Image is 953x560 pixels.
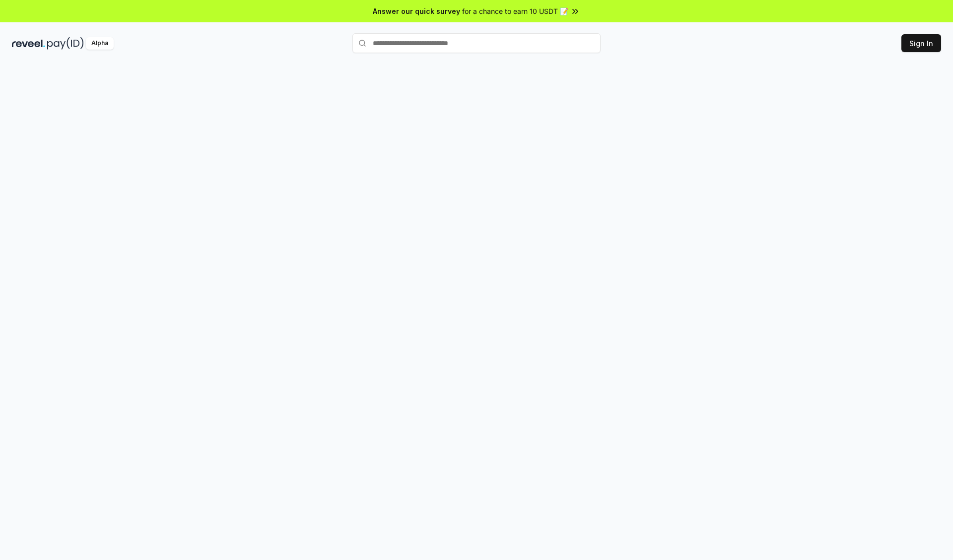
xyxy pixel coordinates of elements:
img: pay_id [47,37,84,50]
span: for a chance to earn 10 USDT 📝 [462,6,568,16]
div: Alpha [86,37,114,50]
span: Answer our quick survey [373,6,460,16]
img: reveel_dark [12,37,45,50]
button: Sign In [901,34,941,52]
